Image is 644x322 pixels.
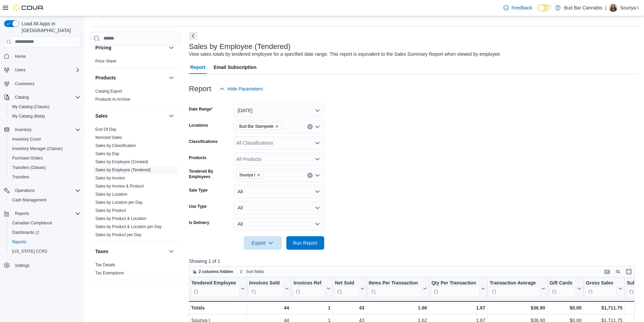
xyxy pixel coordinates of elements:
a: Sales by Classification [95,143,136,148]
a: Tax Details [95,263,115,267]
a: Itemized Sales [95,135,122,140]
a: Products to Archive [95,97,130,102]
span: Users [12,66,80,74]
button: All [234,201,324,215]
div: Invoices Ref [293,280,325,286]
span: Sales by Location per Day [95,200,143,205]
span: Souriya I [239,172,255,178]
button: Customers [1,79,83,89]
div: Gift Card Sales [549,280,576,297]
div: Products [90,87,181,106]
div: Gross Sales [586,280,617,297]
button: Purchase Orders [7,153,83,163]
h3: Report [189,85,211,93]
span: Purchase Orders [9,154,80,162]
p: Showing 1 of 1 [189,258,639,265]
h3: Sales by Employee (Tendered) [189,43,291,51]
button: Keyboard shortcuts [603,268,611,276]
button: Operations [12,187,38,195]
p: Bud Bar Cannabis [564,4,602,12]
span: Sales by Invoice [95,175,125,181]
button: Net Sold [335,280,364,297]
div: Invoices Sold [249,280,284,286]
span: My Catalog (Beta) [12,114,45,119]
span: Sales by Location [95,192,127,197]
span: Inventory Manager (Classic) [9,145,80,153]
a: Sales by Product per Day [95,232,141,237]
button: Operations [1,186,83,195]
span: Catalog [15,95,29,100]
span: Transfers [12,174,29,180]
span: Sales by Product & Location per Day [95,224,162,229]
button: Remove Bud Bar Stampede from selection in this group [275,124,279,128]
button: Open list of options [315,140,320,146]
div: Items Per Transaction [368,280,422,297]
label: Tendered By Employees [189,169,231,179]
button: Qty Per Transaction [431,280,485,297]
div: Gift Cards [549,280,576,286]
span: Users [15,67,25,73]
div: Invoices Ref [293,280,325,297]
button: Pricing [95,44,166,51]
a: Purchase Orders [9,154,46,162]
button: Reports [1,209,83,218]
span: Price Sheet [95,58,116,64]
span: Bud Bar Stampede [236,123,282,130]
a: Price Sheet [95,59,116,64]
span: Itemized Sales [95,135,122,140]
span: Cash Management [12,197,46,203]
input: Dark Mode [538,4,552,11]
span: Home [15,54,26,59]
span: Transfers (Classic) [12,165,46,170]
button: Taxes [95,248,166,255]
a: Settings [12,262,32,270]
button: My Catalog (Beta) [7,112,83,121]
span: Bud Bar Stampede [239,123,273,130]
span: Catalog [12,93,80,101]
button: Catalog [12,93,31,101]
span: Reports [12,239,26,245]
span: Reports [12,209,80,218]
span: Load All Apps in [GEOGRAPHIC_DATA] [19,20,80,34]
div: $0.00 [549,304,581,312]
button: Invoices Sold [249,280,289,297]
a: Reports [9,238,29,246]
button: Inventory Count [7,134,83,144]
a: Inventory Manager (Classic) [9,145,66,153]
span: Tax Exemptions [95,270,124,276]
a: Sales by Location [95,192,127,197]
button: Inventory [12,126,34,134]
button: Display options [614,268,622,276]
button: Remove Souriya I from selection in this group [257,173,261,177]
p: | [605,4,606,12]
span: Transfers [9,173,80,181]
a: Sales by Day [95,151,119,156]
div: Qty Per Transaction [431,280,480,286]
button: Open list of options [315,156,320,162]
a: Home [12,52,28,60]
label: Sale Type [189,188,208,193]
button: Inventory [1,125,83,134]
div: Tendered Employee [191,280,239,286]
span: Home [12,52,80,60]
div: Sales [90,125,181,242]
a: Transfers [9,173,32,181]
span: Operations [15,188,35,193]
span: Export [248,236,278,250]
label: Date Range [189,106,213,112]
a: [US_STATE] CCRS [9,247,50,255]
span: Purchase Orders [12,155,43,161]
span: Souriya I [236,171,264,179]
a: Sales by Product & Location [95,216,146,221]
button: Open list of options [315,124,320,129]
span: My Catalog (Beta) [9,112,80,120]
button: Gift Cards [549,280,581,297]
button: Items Per Transaction [368,280,427,297]
button: Taxes [167,247,175,255]
button: Next [189,32,197,40]
div: 1.67 [431,304,485,312]
span: Tax Details [95,262,115,268]
button: Users [12,66,28,74]
div: Net Sold [335,280,359,297]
